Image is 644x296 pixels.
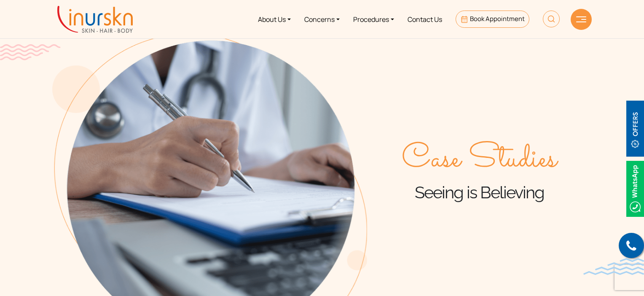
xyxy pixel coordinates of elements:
[626,183,644,192] a: Whatsappicon
[456,11,529,28] a: Book Appointment
[576,16,586,22] img: hamLine.svg
[251,3,298,35] a: About Us
[57,6,133,33] img: inurskn-logo
[346,3,401,35] a: Procedures
[298,3,346,35] a: Concerns
[626,161,644,217] img: Whatsappicon
[626,101,644,157] img: offerBt
[470,14,525,23] span: Book Appointment
[543,11,560,27] img: HeaderSearch
[583,258,644,275] img: bluewave
[402,141,557,179] span: Case Studies
[367,141,592,203] div: Seeing is Believing
[401,3,449,35] a: Contact Us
